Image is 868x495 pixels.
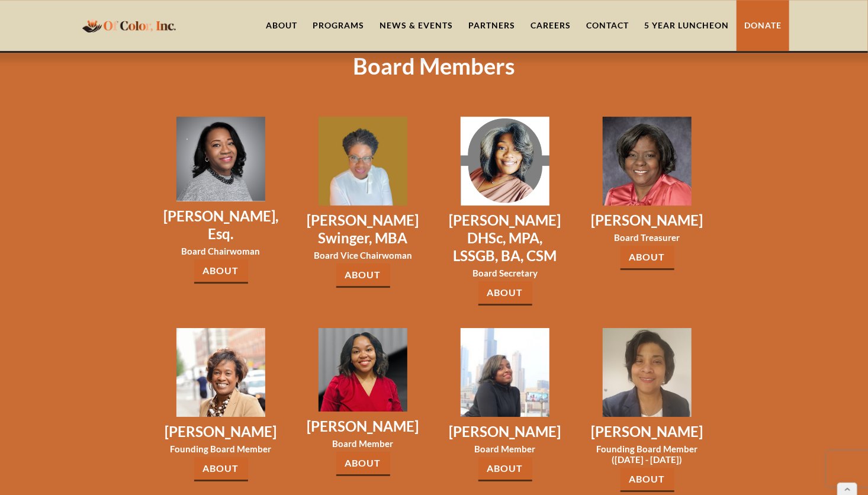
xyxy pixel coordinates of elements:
[306,211,420,247] h3: [PERSON_NAME] Swinger, MBA
[590,211,705,229] h3: [PERSON_NAME]
[590,443,705,465] h3: Founding Board Member ([DATE] - [DATE])
[163,207,278,243] h3: [PERSON_NAME], Esq.
[194,457,248,481] a: About
[306,438,420,449] h3: Board Member
[163,246,278,256] h3: Board Chairwoman
[478,281,532,306] a: About
[306,417,420,435] h3: [PERSON_NAME]
[448,423,562,441] h3: [PERSON_NAME]
[163,423,278,441] h3: [PERSON_NAME]
[478,457,532,481] a: About
[621,246,674,270] a: About
[621,468,674,492] a: About
[590,423,705,441] h3: [PERSON_NAME]
[448,211,562,265] h3: [PERSON_NAME] DHSc, MPA, LSSGB, BA, CSM
[590,232,705,243] h3: Board Treasurer
[194,259,248,284] a: About
[448,443,562,454] h3: Board Member
[79,11,179,39] a: home
[448,268,562,278] h3: Board Secretary
[163,443,278,454] h3: Founding Board Member
[336,452,390,476] a: About
[313,20,364,31] div: Programs
[306,250,420,261] h3: Board Vice Chairwoman
[156,33,712,79] h1: Board Members
[336,263,390,288] a: About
